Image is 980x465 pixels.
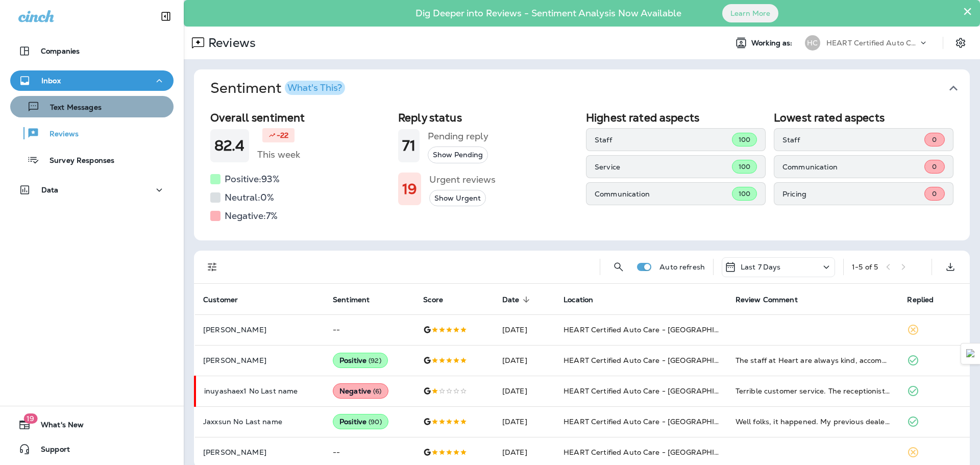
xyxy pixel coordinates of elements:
img: Detect Auto [966,349,975,358]
span: What's New [31,421,84,433]
p: inuyashaex1 No Last name [204,387,316,395]
td: -- [325,314,415,345]
span: Date [502,295,533,304]
span: Customer [203,296,238,304]
div: HC [805,35,820,51]
div: Positive [333,353,388,368]
span: Sentiment [333,295,383,304]
p: Pricing [782,190,924,198]
p: Reviews [204,35,256,51]
button: Close [963,3,972,19]
p: Service [595,163,732,171]
span: Replied [907,295,947,304]
span: ( 90 ) [369,418,382,426]
span: Date [502,296,520,304]
button: Support [10,439,174,459]
span: HEART Certified Auto Care - [GEOGRAPHIC_DATA] [563,417,747,426]
p: [PERSON_NAME] [203,326,316,334]
h1: 19 [402,181,417,198]
p: [PERSON_NAME] [203,448,316,456]
h2: Overall sentiment [210,111,390,124]
span: Review Comment [736,295,811,304]
p: Inbox [41,77,61,85]
span: Working as: [751,39,795,47]
h2: Highest rated aspects [586,111,766,124]
span: 100 [739,189,750,198]
span: HEART Certified Auto Care - [GEOGRAPHIC_DATA] [563,356,747,365]
span: 0 [932,189,937,198]
button: Export as CSV [940,257,961,277]
p: Communication [782,163,924,171]
span: Score [423,296,443,304]
button: Learn More [722,4,778,22]
span: HEART Certified Auto Care - [GEOGRAPHIC_DATA] [563,386,747,396]
p: Dig Deeper into Reviews - Sentiment Analysis Now Available [386,12,711,15]
span: Score [423,295,456,304]
span: Replied [907,296,934,304]
h2: Lowest rated aspects [774,111,953,124]
p: Auto refresh [659,263,705,271]
span: 19 [23,413,37,424]
button: Collapse Sidebar [152,6,180,27]
h5: Positive: 93 % [225,171,280,187]
h5: Pending reply [428,128,488,144]
span: Review Comment [736,296,798,304]
span: Sentiment [333,296,370,304]
span: Support [31,445,70,457]
td: [DATE] [494,314,555,345]
p: Staff [595,136,732,144]
p: Companies [41,47,80,55]
h2: Reply status [398,111,578,124]
p: -22 [277,130,288,140]
button: Search Reviews [608,257,629,277]
div: Well folks, it happened. My previous dealer serviced Audi A3. One morning on my way to work. My A... [736,417,891,427]
div: What's This? [287,83,342,92]
p: Text Messages [40,103,102,113]
h5: Negative: 7 % [225,208,278,224]
span: 100 [739,135,750,144]
button: Companies [10,41,174,61]
span: Location [563,296,593,304]
span: Location [563,295,606,304]
p: Reviews [39,130,79,139]
button: Text Messages [10,96,174,117]
p: Data [41,186,59,194]
button: Filters [202,257,223,277]
div: Negative [333,383,388,399]
p: Last 7 Days [741,263,781,271]
button: Show Urgent [429,190,486,207]
span: Customer [203,295,251,304]
div: 1 - 5 of 5 [852,263,878,271]
h1: 71 [402,137,415,154]
button: Settings [951,34,970,52]
div: SentimentWhat's This? [194,107,970,240]
p: Staff [782,136,924,144]
h1: 82.4 [214,137,245,154]
span: HEART Certified Auto Care - [GEOGRAPHIC_DATA] [563,448,747,457]
td: [DATE] [494,345,555,376]
button: SentimentWhat's This? [202,69,978,107]
button: 19What's New [10,414,174,435]
p: Jaxxsun No Last name [203,418,316,426]
div: Terrible customer service. The receptionist is a despotic person who is not interested in satisfy... [736,386,891,396]
p: Communication [595,190,732,198]
h5: Neutral: 0 % [225,189,274,206]
span: 0 [932,162,937,171]
button: Show Pending [428,146,488,163]
button: Survey Responses [10,149,174,170]
h5: Urgent reviews [429,172,496,188]
button: What's This? [285,81,345,95]
p: HEART Certified Auto Care [826,39,918,47]
h1: Sentiment [210,80,345,97]
div: Positive [333,414,388,429]
td: [DATE] [494,376,555,406]
div: The staff at Heart are always kind, accommodating, and honest with everything when we bring our c... [736,355,891,365]
span: ( 6 ) [373,387,381,396]
p: Survey Responses [39,156,114,166]
h5: This week [257,146,300,163]
button: Inbox [10,70,174,91]
span: ( 92 ) [369,356,381,365]
button: Data [10,180,174,200]
span: HEART Certified Auto Care - [GEOGRAPHIC_DATA] [563,325,747,334]
p: [PERSON_NAME] [203,356,316,364]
